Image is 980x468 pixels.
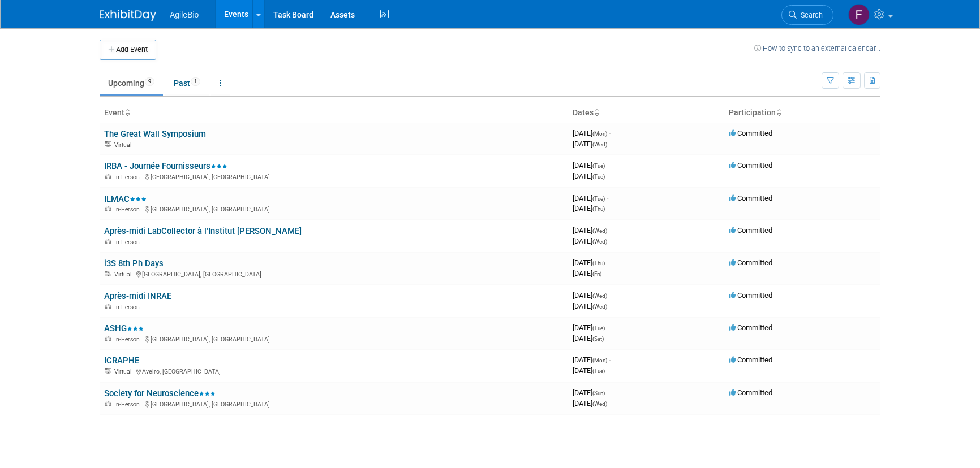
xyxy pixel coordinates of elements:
div: [GEOGRAPHIC_DATA], [GEOGRAPHIC_DATA] [104,269,564,278]
div: [GEOGRAPHIC_DATA], [GEOGRAPHIC_DATA] [104,172,564,181]
span: [DATE] [573,399,607,408]
span: [DATE] [573,269,601,278]
span: - [609,129,611,137]
img: Virtual Event [105,368,111,374]
a: Past1 [165,72,209,94]
span: - [609,226,611,235]
span: Virtual [114,368,135,375]
span: [DATE] [573,129,611,137]
span: (Thu) [592,260,605,266]
span: [DATE] [573,226,611,235]
a: Après-midi LabCollector à l'Institut [PERSON_NAME] [104,226,302,236]
span: Committed [729,388,772,397]
span: Virtual [114,271,135,278]
img: Virtual Event [105,141,111,147]
img: In-Person Event [105,206,111,211]
span: Search [797,11,823,19]
span: Committed [729,356,772,364]
span: (Fri) [592,271,601,277]
span: (Tue) [592,196,605,202]
span: - [607,194,608,202]
span: In-Person [114,304,143,311]
span: AgileBio [170,10,199,19]
a: Society for Neuroscience [104,388,216,398]
a: Après-midi INRAE [104,291,171,301]
span: 1 [191,77,200,86]
span: - [609,356,611,364]
img: Virtual Event [105,271,111,276]
th: Participation [724,103,880,123]
div: Aveiro, [GEOGRAPHIC_DATA] [104,366,564,375]
img: In-Person Event [105,401,111,406]
span: [DATE] [573,204,605,213]
span: [DATE] [573,302,607,310]
span: [DATE] [573,323,608,332]
span: Committed [729,161,772,170]
div: [GEOGRAPHIC_DATA], [GEOGRAPHIC_DATA] [104,334,564,343]
div: [GEOGRAPHIC_DATA], [GEOGRAPHIC_DATA] [104,399,564,408]
span: In-Person [114,239,143,246]
div: [GEOGRAPHIC_DATA], [GEOGRAPHIC_DATA] [104,204,564,213]
a: ASHG [104,323,144,333]
a: Sort by Participation Type [776,108,781,117]
a: Upcoming9 [100,72,163,94]
span: In-Person [114,206,143,213]
span: [DATE] [573,237,607,245]
span: In-Person [114,401,143,408]
span: Committed [729,323,772,332]
span: Committed [729,194,772,202]
a: ICRAPHE [104,356,139,366]
span: [DATE] [573,291,611,300]
span: Committed [729,226,772,235]
a: Sort by Start Date [594,108,599,117]
span: 9 [145,77,154,86]
th: Event [100,103,568,123]
span: [DATE] [573,172,605,180]
span: [DATE] [573,140,607,148]
span: (Wed) [592,228,607,234]
span: - [607,161,608,170]
span: (Tue) [592,163,605,169]
span: Virtual [114,141,135,149]
span: - [609,291,611,300]
span: [DATE] [573,161,608,170]
span: Committed [729,129,772,137]
span: (Mon) [592,131,607,137]
span: [DATE] [573,366,605,375]
span: [DATE] [573,388,608,397]
a: Sort by Event Name [124,108,130,117]
img: In-Person Event [105,336,111,341]
img: In-Person Event [105,174,111,179]
span: - [607,323,608,332]
img: Fouad Batel [848,4,870,25]
span: [DATE] [573,356,611,364]
span: [DATE] [573,258,608,267]
span: (Sun) [592,390,605,396]
span: Committed [729,291,772,300]
span: (Sat) [592,336,604,342]
th: Dates [568,103,724,123]
span: (Wed) [592,401,607,407]
a: How to sync to an external calendar... [754,44,880,53]
span: (Wed) [592,304,607,310]
img: In-Person Event [105,239,111,244]
span: [DATE] [573,334,604,343]
span: (Wed) [592,239,607,245]
a: IRBA - Journée Fournisseurs [104,161,227,171]
span: (Tue) [592,325,605,331]
a: The Great Wall Symposium [104,129,206,139]
a: ILMAC [104,194,147,204]
span: (Wed) [592,293,607,299]
span: - [607,388,608,397]
span: (Tue) [592,368,605,374]
a: Search [781,5,833,25]
span: (Mon) [592,357,607,363]
span: (Wed) [592,141,607,148]
img: In-Person Event [105,304,111,309]
span: (Thu) [592,206,605,212]
span: [DATE] [573,194,608,202]
img: ExhibitDay [100,10,156,21]
span: Committed [729,258,772,267]
span: In-Person [114,174,143,181]
button: Add Event [100,40,156,60]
